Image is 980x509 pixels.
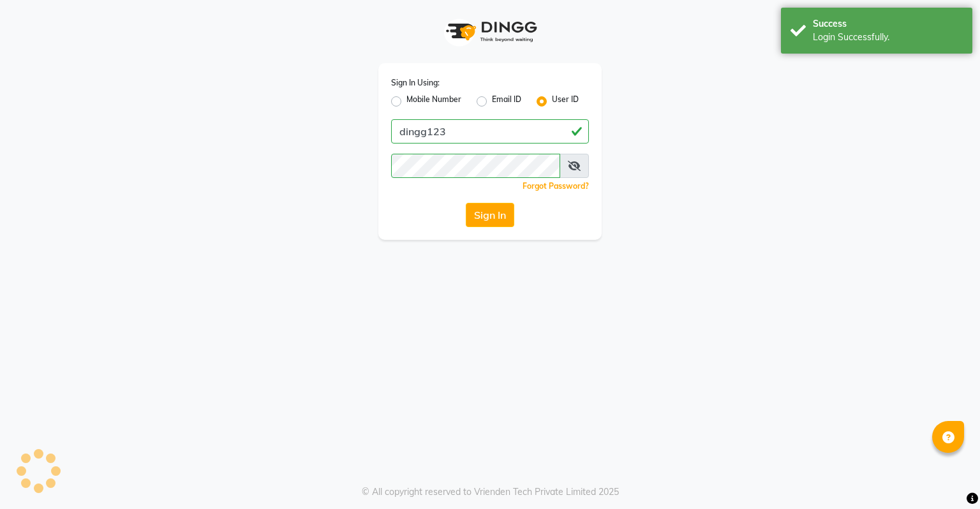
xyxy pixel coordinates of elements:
[813,31,963,44] div: Login Successfully.
[391,119,589,144] input: Username
[391,77,440,89] label: Sign In Using:
[492,94,521,109] label: Email ID
[406,94,461,109] label: Mobile Number
[813,17,963,31] div: Success
[466,203,514,227] button: Sign In
[552,94,579,109] label: User ID
[391,154,560,178] input: Username
[523,181,589,191] a: Forgot Password?
[439,13,541,50] img: logo1.svg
